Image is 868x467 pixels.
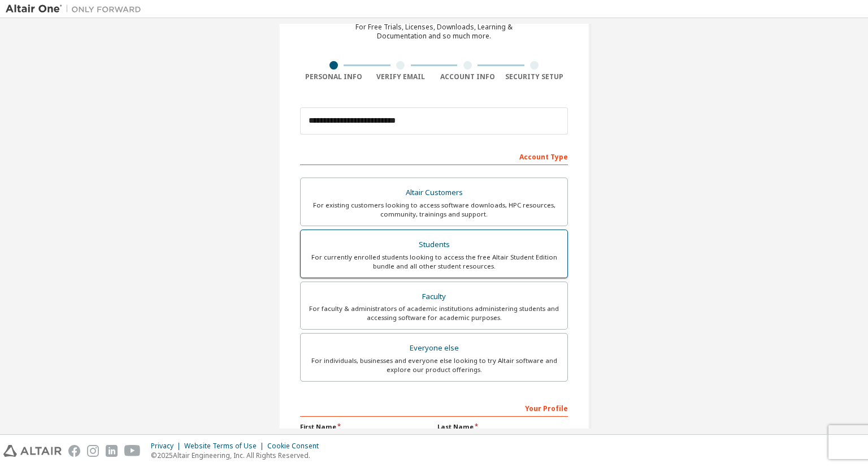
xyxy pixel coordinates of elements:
div: Privacy [151,442,184,451]
div: Account Info [434,72,501,81]
div: For existing customers looking to access software downloads, HPC resources, community, trainings ... [307,201,561,219]
label: Last Name [437,422,568,431]
div: Your Profile [300,399,568,417]
div: Account Type [300,147,568,165]
img: facebook.svg [68,445,80,457]
div: Students [307,237,561,253]
div: Everyone else [307,340,561,356]
img: youtube.svg [124,445,141,457]
img: instagram.svg [87,445,99,457]
div: For currently enrolled students looking to access the free Altair Student Edition bundle and all ... [307,253,561,271]
p: © 2025 Altair Engineering, Inc. All Rights Reserved. [151,451,325,460]
img: Altair One [6,3,147,15]
div: For Free Trials, Licenses, Downloads, Learning & Documentation and so much more. [355,23,513,41]
div: Personal Info [300,72,367,81]
img: linkedin.svg [106,445,118,457]
div: Faculty [307,289,561,305]
div: For individuals, businesses and everyone else looking to try Altair software and explore our prod... [307,356,561,374]
div: For faculty & administrators of academic institutions administering students and accessing softwa... [307,304,561,322]
div: Security Setup [501,72,568,81]
div: Website Terms of Use [184,442,267,451]
img: altair_logo.svg [3,445,62,457]
div: Verify Email [367,72,435,81]
div: Altair Customers [307,185,561,201]
label: First Name [300,422,431,431]
div: Cookie Consent [267,442,325,451]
